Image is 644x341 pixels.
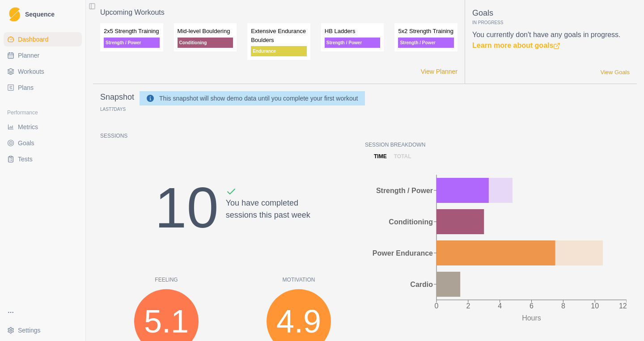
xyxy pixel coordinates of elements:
[4,48,82,63] a: Planner
[100,91,134,103] p: Snapshot
[104,38,160,48] p: Strength / Power
[4,64,82,79] a: Workouts
[410,281,433,288] tspan: Cardio
[251,46,307,56] p: Endurance
[4,152,82,166] a: Tests
[18,35,49,44] span: Dashboard
[389,218,433,226] tspan: Conditioning
[178,27,233,36] p: Mid-level Bouldering
[226,186,310,251] div: You have completed sessions this past week
[398,27,454,36] p: 5x2 Strength Training
[325,27,381,36] p: HB Ladders
[178,38,233,48] p: Conditioning
[100,132,365,140] p: Sessions
[100,276,233,284] p: Feeling
[18,67,44,76] span: Workouts
[591,302,599,310] tspan: 10
[100,107,126,112] p: Last Days
[435,302,439,310] tspan: 0
[472,29,630,51] p: You currently don't have any goals in progress.
[530,302,534,310] tspan: 6
[18,83,34,92] span: Plans
[25,11,55,17] span: Sequence
[4,4,82,25] a: LogoSequence
[421,67,458,76] a: View Planner
[4,105,82,120] div: Performance
[4,323,82,337] button: Settings
[398,38,454,48] p: Strength / Power
[9,7,20,22] img: Logo
[100,7,458,18] p: Upcoming Workouts
[233,276,365,284] p: Motivation
[394,152,411,160] p: total
[18,122,38,131] span: Metrics
[111,107,114,112] span: 7
[365,141,630,149] p: Session Breakdown
[325,38,381,48] p: Strength / Power
[4,80,82,95] a: Plans
[4,136,82,150] a: Goals
[159,93,358,104] div: This snapshot will show demo data until you complete your first workout
[619,302,627,310] tspan: 12
[466,302,470,310] tspan: 2
[18,139,34,147] span: Goals
[374,152,387,160] p: time
[472,7,630,19] p: Goals
[251,27,307,44] p: Extensive Endurance Boulders
[373,249,433,257] tspan: Power Endurance
[498,302,502,310] tspan: 4
[376,187,433,194] tspan: Strength / Power
[104,27,160,36] p: 2x5 Strength Training
[18,155,33,164] span: Tests
[561,302,565,310] tspan: 8
[18,51,39,60] span: Planner
[4,32,82,46] a: Dashboard
[472,42,560,49] a: Learn more about goals
[600,68,630,77] a: View Goals
[522,314,541,322] tspan: Hours
[472,19,630,26] p: In Progress
[4,120,82,134] a: Metrics
[155,165,218,251] div: 10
